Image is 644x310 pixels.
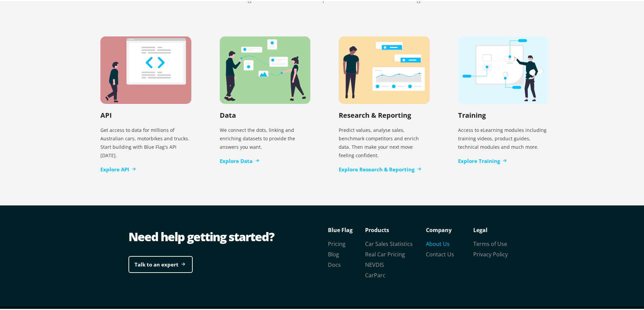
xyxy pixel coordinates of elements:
p: Company [426,224,473,234]
a: Pricing [328,239,345,246]
a: Privacy Policy [473,249,508,257]
a: Contact Us [426,249,454,257]
p: Blue Flag [328,224,365,234]
div: Need help getting started? [128,227,325,244]
h2: Training [458,109,486,118]
a: Blog [328,249,339,257]
a: Explore Data [220,156,259,164]
h2: Research & Reporting [339,109,411,118]
p: Get access to data for millions of Australian cars, motorbikes and trucks. Start building with Bl... [100,122,191,161]
p: We connect the dots, linking and enriching datasets to provide the answers you want. [220,122,311,152]
p: Products [365,224,426,234]
a: CarParc [365,270,385,278]
h2: Data [220,109,236,118]
p: Legal [473,224,521,234]
p: Predict values, analyse sales, benchmark competitors and enrich data. Then make your next move fe... [339,122,430,161]
a: Real Car Pricing [365,249,405,257]
a: Car Sales Statistics [365,239,413,246]
p: Access to eLearning modules including training videos, product guides, technical modules and much... [458,122,549,152]
a: NEVDIS [365,260,384,267]
a: Explore API [100,164,136,172]
h2: API [100,109,112,118]
a: Explore Training [458,156,507,164]
a: Talk to an expert [128,255,193,272]
a: Explore Research & Reporting [339,164,421,172]
a: About Us [426,239,450,246]
a: Terms of Use [473,239,507,246]
a: Docs [328,260,341,267]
